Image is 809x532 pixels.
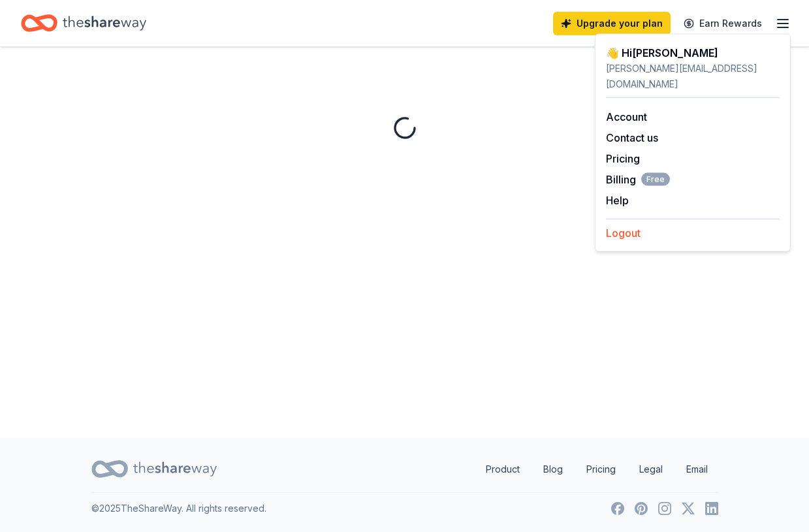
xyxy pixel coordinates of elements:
[475,456,530,482] a: Product
[533,456,573,482] a: Blog
[606,172,670,187] span: Billing
[629,456,673,482] a: Legal
[676,12,770,35] a: Earn Rewards
[606,45,780,61] div: 👋 Hi [PERSON_NAME]
[553,12,671,35] a: Upgrade your plan
[606,193,629,208] button: Help
[606,61,780,92] div: [PERSON_NAME][EMAIL_ADDRESS][DOMAIN_NAME]
[606,110,647,123] a: Account
[606,130,658,146] button: Contact us
[641,173,670,186] span: Free
[475,456,718,482] nav: quick links
[606,225,641,241] button: Logout
[606,152,640,165] a: Pricing
[576,456,626,482] a: Pricing
[606,172,670,187] button: BillingFree
[676,456,718,482] a: Email
[91,501,266,516] p: © 2025 TheShareWay. All rights reserved.
[21,8,146,39] a: Home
